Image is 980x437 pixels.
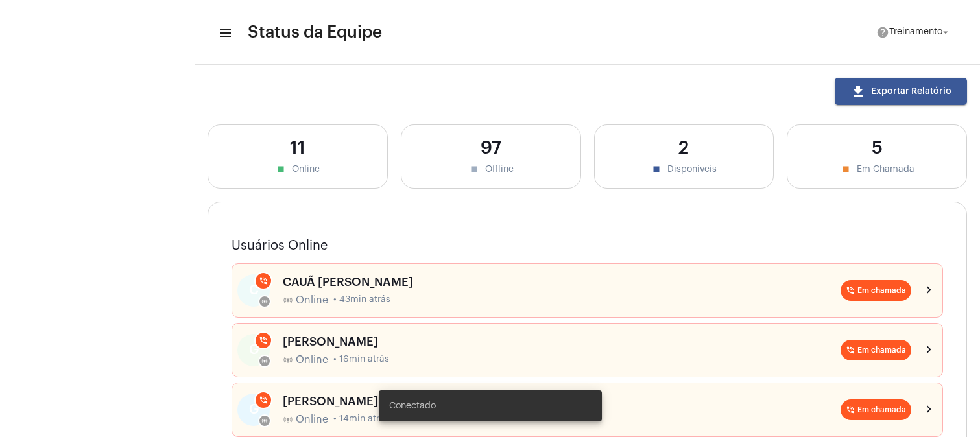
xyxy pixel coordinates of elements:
div: 97 [414,138,568,158]
mat-icon: arrow_drop_down [940,27,951,38]
span: Online [296,354,328,366]
mat-icon: online_prediction [261,418,268,424]
span: Status da Equipe [248,22,382,43]
button: Treinamento [868,19,959,45]
mat-icon: online_prediction [283,355,293,365]
div: 2 [608,138,761,158]
mat-icon: phone_in_talk [259,396,268,405]
div: CAUÃ [PERSON_NAME] [283,276,841,289]
div: G [237,394,270,426]
mat-icon: sidenav icon [218,25,231,41]
mat-icon: stop [468,163,480,175]
div: 5 [800,138,953,158]
mat-icon: stop [651,163,662,175]
div: G [237,334,270,366]
mat-icon: phone_in_talk [259,336,268,345]
span: • 16min atrás [333,355,389,364]
mat-icon: help [876,26,889,39]
mat-chip: Em chamada [841,280,911,301]
mat-icon: phone_in_talk [846,286,855,295]
span: Treinamento [889,28,942,37]
span: • 43min atrás [333,295,390,305]
div: [PERSON_NAME] [283,335,841,348]
h3: Usuários Online [232,239,943,253]
mat-icon: chevron_right [922,283,937,298]
mat-icon: chevron_right [922,402,937,418]
div: [PERSON_NAME] de [PERSON_NAME] [283,395,841,408]
mat-icon: stop [840,163,852,175]
mat-icon: chevron_right [922,342,937,358]
span: Online [296,414,328,425]
mat-icon: phone_in_talk [259,276,268,285]
span: Online [296,294,328,306]
div: 11 [221,138,374,158]
mat-chip: Em chamada [841,340,911,360]
mat-chip: Em chamada [841,399,911,420]
mat-icon: online_prediction [261,298,268,305]
mat-icon: phone_in_talk [846,346,855,355]
button: Exportar Relatório [835,78,967,105]
span: Conectado [389,399,436,412]
mat-icon: download [850,84,866,99]
span: Exportar Relatório [850,87,951,96]
span: • 14min atrás [333,414,389,424]
mat-icon: online_prediction [283,295,293,305]
div: Offline [414,163,568,175]
div: Em Chamada [800,163,953,175]
mat-icon: online_prediction [261,358,268,364]
div: Online [221,163,374,175]
mat-icon: stop [275,163,287,175]
div: Disponíveis [608,163,761,175]
div: C [237,274,270,307]
mat-icon: online_prediction [283,414,293,425]
mat-icon: phone_in_talk [846,405,855,414]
